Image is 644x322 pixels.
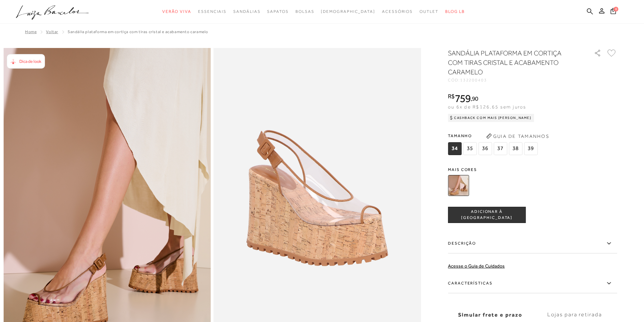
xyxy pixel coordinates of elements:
span: Mais cores [448,168,617,172]
i: R$ [448,93,455,99]
a: categoryNavScreenReaderText [382,5,413,18]
span: Outlet [420,9,438,14]
a: BLOG LB [445,5,465,18]
span: BLOG LB [445,9,465,14]
span: Verão Viva [162,9,191,14]
span: 90 [472,95,478,102]
span: 38 [509,142,522,155]
a: categoryNavScreenReaderText [233,5,260,18]
div: CÓD: [448,78,583,82]
span: Tamanho [448,131,539,141]
img: SANDÁLIA PLATAFORMA EM CORTIÇA COM TIRAS CRISTAL E ACABAMENTO CARAMELO [448,175,469,196]
a: categoryNavScreenReaderText [198,5,226,18]
button: ADICIONAR À [GEOGRAPHIC_DATA] [448,207,526,223]
span: 759 [455,92,471,104]
span: Sandálias [233,9,260,14]
span: Bolsas [295,9,314,14]
button: 0 [609,7,618,17]
a: categoryNavScreenReaderText [267,5,288,18]
a: noSubCategoriesText [321,5,375,18]
a: Acesse o Guia de Cuidados [448,263,505,269]
span: 37 [494,142,507,155]
a: categoryNavScreenReaderText [162,5,191,18]
span: SANDÁLIA PLATAFORMA EM CORTIÇA COM TIRAS CRISTAL E ACABAMENTO CARAMELO [68,29,208,34]
button: Guia de Tamanhos [484,131,551,142]
a: Home [25,29,37,34]
i: , [471,96,478,102]
span: ADICIONAR À [GEOGRAPHIC_DATA] [448,209,525,221]
span: Sapatos [267,9,288,14]
span: 36 [478,142,492,155]
span: Essenciais [198,9,226,14]
a: categoryNavScreenReaderText [420,5,438,18]
div: Cashback com Mais [PERSON_NAME] [448,114,534,122]
span: 35 [463,142,477,155]
span: [DEMOGRAPHIC_DATA] [321,9,375,14]
span: ou 6x de R$126,65 sem juros [448,104,526,109]
span: 0 [614,7,618,11]
label: Características [448,274,617,293]
h1: SANDÁLIA PLATAFORMA EM CORTIÇA COM TIRAS CRISTAL E ACABAMENTO CARAMELO [448,48,575,77]
span: 39 [524,142,538,155]
span: Dica de look [19,59,41,64]
label: Descrição [448,234,617,253]
span: 132200403 [460,78,487,82]
span: 34 [448,142,461,155]
a: categoryNavScreenReaderText [295,5,314,18]
a: Voltar [46,29,58,34]
span: Acessórios [382,9,413,14]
